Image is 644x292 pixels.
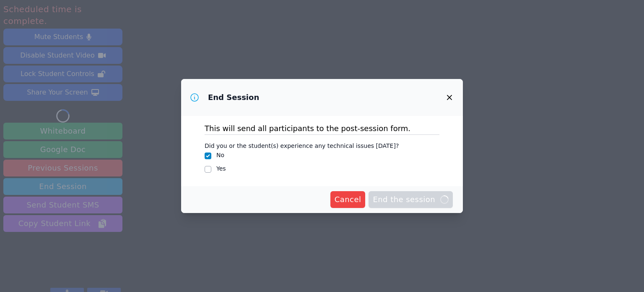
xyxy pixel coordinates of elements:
[205,138,399,151] legend: Did you or the student(s) experience any technical issues [DATE]?
[205,123,439,134] p: This will send all participants to the post-session form.
[373,194,449,205] span: End the session
[335,194,361,205] span: Cancel
[369,191,453,208] button: End the session
[216,152,224,158] label: No
[216,165,226,172] label: Yes
[330,191,366,208] button: Cancel
[208,92,259,103] h3: End Session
